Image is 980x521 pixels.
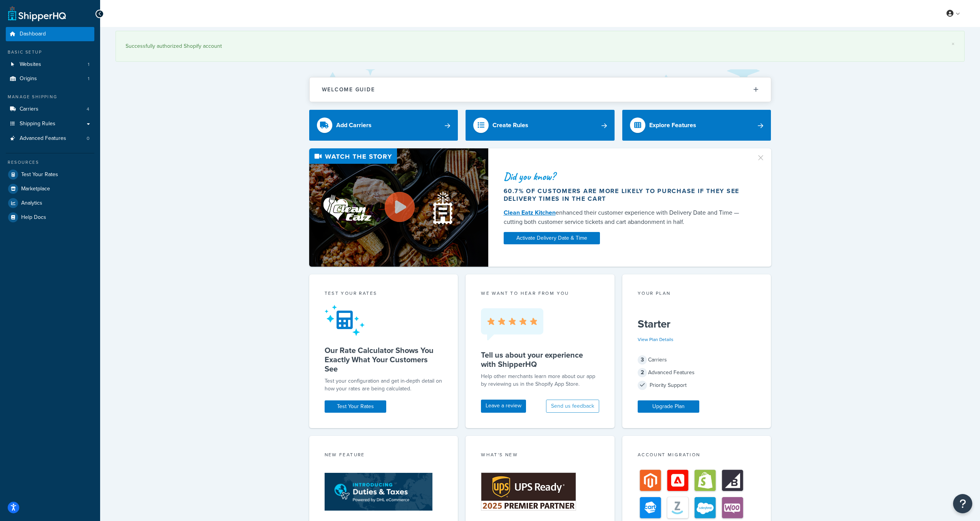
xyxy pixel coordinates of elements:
button: Send us feedback [546,400,599,413]
a: Analytics [6,196,94,210]
a: Advanced Features0 [6,131,94,146]
span: 1 [88,61,89,68]
a: Test Your Rates [325,400,386,413]
span: 2 [638,368,647,377]
a: Leave a review [481,400,526,413]
span: Origins [20,76,37,82]
div: 60.7% of customers are more likely to purchase if they see delivery times in the cart [504,187,747,203]
a: × [952,41,955,47]
a: Test Your Rates [6,168,94,182]
a: Dashboard [6,27,94,41]
div: Your Plan [638,290,756,299]
span: Dashboard [20,31,46,37]
button: Welcome Guide [310,77,771,102]
a: Upgrade Plan [638,400,699,413]
a: Origins1 [6,72,94,86]
li: Carriers [6,102,94,116]
button: Open Resource Center [953,494,972,513]
a: View Plan Details [638,336,673,343]
div: Basic Setup [6,49,94,55]
li: Advanced Features [6,131,94,146]
span: Shipping Rules [20,121,55,127]
div: Successfully authorized Shopify account [126,41,955,52]
div: Advanced Features [638,367,756,378]
h5: Tell us about your experience with ShipperHQ [481,350,599,369]
div: Did you know? [504,171,747,182]
li: Origins [6,72,94,86]
span: Analytics [21,200,42,207]
div: What's New [481,451,599,460]
span: Help Docs [21,214,46,221]
div: Manage Shipping [6,94,94,100]
span: Carriers [20,106,39,113]
div: Explore Features [649,120,696,131]
span: Marketplace [21,186,50,192]
span: 3 [638,355,647,365]
span: 4 [87,106,89,113]
div: Create Rules [493,120,528,131]
div: Priority Support [638,380,756,391]
div: Add Carriers [336,120,372,131]
h2: Welcome Guide [322,87,375,92]
a: Carriers4 [6,102,94,116]
a: Websites1 [6,57,94,72]
div: enhanced their customer experience with Delivery Date and Time — cutting both customer service ti... [504,208,747,227]
p: we want to hear from you [481,290,599,297]
span: Advanced Features [20,135,66,142]
a: Help Docs [6,210,94,224]
span: Test Your Rates [21,171,58,178]
a: Activate Delivery Date & Time [504,232,600,244]
div: Test your configuration and get in-depth detail on how your rates are being calculated. [325,377,443,393]
img: Video thumbnail [309,148,488,267]
div: New Feature [325,451,443,460]
span: Websites [20,61,41,68]
div: Test your rates [325,290,443,299]
p: Help other merchants learn more about our app by reviewing us in the Shopify App Store. [481,373,599,388]
a: Marketplace [6,182,94,196]
span: 0 [87,135,89,142]
a: Create Rules [466,110,615,141]
div: Carriers [638,355,756,365]
li: Websites [6,57,94,72]
div: Account Migration [638,451,756,460]
h5: Our Rate Calculator Shows You Exactly What Your Customers See [325,346,443,373]
a: Add Carriers [309,110,458,141]
a: Clean Eatz Kitchen [504,208,556,217]
a: Shipping Rules [6,117,94,131]
span: 1 [88,76,89,82]
div: Resources [6,159,94,166]
a: Explore Features [622,110,771,141]
h5: Starter [638,318,756,330]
